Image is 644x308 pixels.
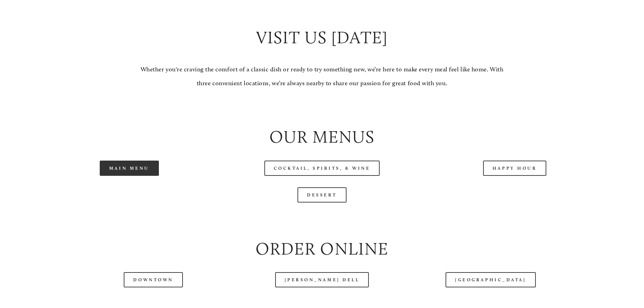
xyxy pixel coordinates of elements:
a: [PERSON_NAME] Dell [275,272,369,287]
p: Whether you're craving the comfort of a classic dish or ready to try something new, we’re here to... [135,63,509,91]
a: Cocktail, Spirits, & Wine [264,161,380,176]
a: [GEOGRAPHIC_DATA] [446,272,535,287]
a: Downtown [124,272,183,287]
a: Happy Hour [483,161,547,176]
a: Main Menu [100,161,159,176]
a: Dessert [297,187,347,203]
h2: Our Menus [39,125,605,149]
h2: Order Online [39,237,605,261]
